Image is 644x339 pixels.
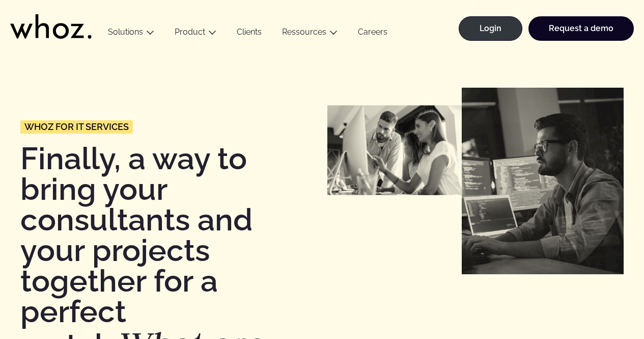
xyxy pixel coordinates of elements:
[175,27,205,37] a: Product
[462,88,624,274] img: Sociétés numériques
[282,27,326,37] a: Ressources
[24,122,129,132] span: Whoz for IT services
[164,27,227,41] button: Product
[327,105,462,195] img: ESN
[459,16,522,41] a: Login
[272,27,348,41] button: Ressources
[227,27,272,41] a: Clients
[98,27,164,41] button: Solutions
[348,27,398,41] a: Careers
[528,16,634,41] a: Request a demo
